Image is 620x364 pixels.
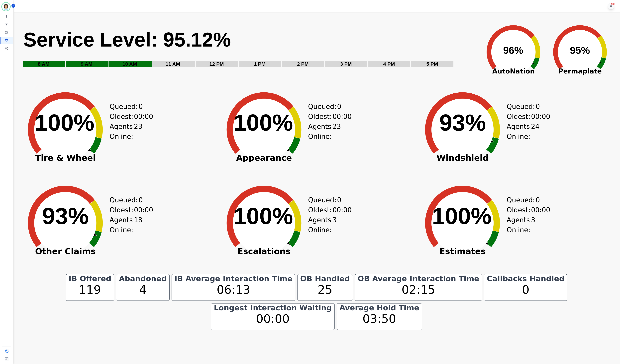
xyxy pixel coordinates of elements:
span: 23 [134,121,142,141]
text: 9 AM [81,61,93,67]
text: 100% [233,110,293,136]
div: Agents Online: [109,121,138,141]
span: 0 [337,102,341,112]
text: 93% [42,203,89,229]
span: AutoNation [480,66,547,76]
text: 10 AM [122,61,137,67]
div: 03:50 [339,310,420,328]
div: 25 [300,281,351,299]
text: 96% [503,45,523,56]
div: Queued: [507,195,532,205]
div: Callbacks Handled [486,276,565,281]
div: 4 [118,281,167,299]
div: Oldest: [109,112,134,121]
div: 0 [486,281,565,299]
text: 100% [35,110,94,136]
span: 0 [139,102,143,112]
div: Queued: [308,102,333,112]
text: 12 PM [209,61,224,67]
div: Queued: [308,195,333,205]
span: 00:00 [134,205,153,215]
span: 00:00 [531,112,550,121]
text: 8 AM [38,61,50,67]
img: Bordered avatar [2,3,10,11]
text: 11 AM [166,61,180,67]
span: 0 [536,102,540,112]
text: 93% [439,110,486,136]
text: 100% [432,203,492,229]
text: 5 PM [426,61,438,67]
div: Oldest: [507,112,532,121]
div: Oldest: [109,205,134,215]
span: 23 [332,121,341,141]
span: Appearance [218,156,310,160]
span: 00:00 [531,205,550,215]
div: 02:15 [357,281,480,299]
div: Agents Online: [109,215,138,235]
text: 100% [233,203,293,229]
text: Service Level: 95.12% [23,28,231,51]
text: 3 PM [340,61,352,67]
svg: Service Level: 0% [23,28,478,72]
div: 119 [68,281,112,299]
span: Tire & Wheel [20,156,111,160]
div: Queued: [507,102,532,112]
div: OB Handled [300,276,351,281]
div: Oldest: [308,205,333,215]
span: 00:00 [134,112,153,121]
div: 00:00 [213,310,332,328]
div: 06:13 [174,281,293,299]
text: 1 PM [254,61,266,67]
div: Oldest: [507,205,532,215]
text: 95% [570,45,590,56]
div: Abandoned [118,276,167,281]
div: OB Average Interaction Time [357,276,480,281]
span: Escalations [218,250,310,253]
text: 4 PM [383,61,395,67]
span: 18 [134,215,142,235]
text: 2 PM [297,61,309,67]
div: IB Average Interaction Time [174,276,293,281]
span: 0 [536,195,540,205]
span: Permaplate [547,66,613,76]
div: IB Offered [68,276,112,281]
div: Agents Online: [507,215,535,235]
div: Oldest: [308,112,333,121]
div: Queued: [109,195,134,205]
div: +99 [611,3,615,5]
span: 3 [332,215,337,235]
span: 24 [531,121,539,141]
span: 3 [531,215,535,235]
div: Queued: [109,102,134,112]
div: Agents Online: [507,121,535,141]
div: Longest Interaction Waiting [213,305,332,310]
span: Windshield [417,156,508,160]
span: Other Claims [20,250,111,253]
span: 00:00 [332,112,352,121]
div: Agents Online: [308,121,336,141]
span: 00:00 [332,205,352,215]
span: 0 [337,195,341,205]
div: Average Hold Time [339,305,420,310]
span: 0 [139,195,143,205]
span: Estimates [417,250,508,253]
div: Agents Online: [308,215,336,235]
